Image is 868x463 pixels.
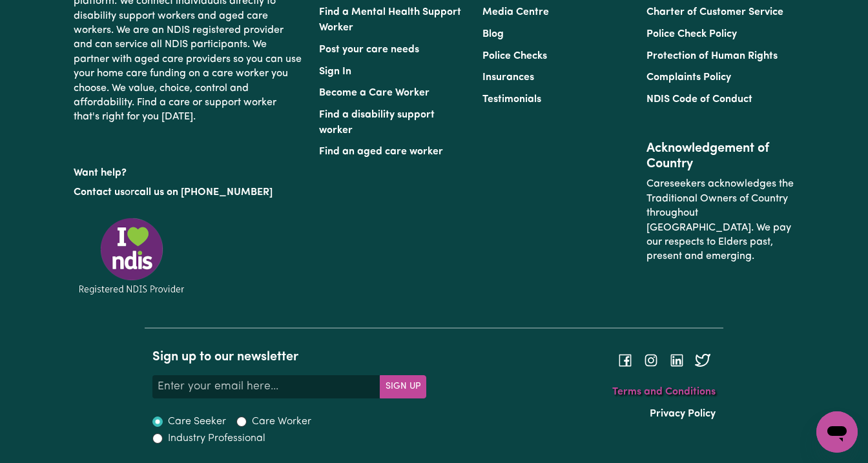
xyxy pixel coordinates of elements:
a: Find a Mental Health Support Worker [319,7,461,33]
a: Police Checks [482,51,547,61]
a: Terms and Conditions [612,387,716,397]
a: Complaints Policy [646,72,731,83]
input: Enter your email here... [152,375,380,398]
h2: Acknowledgement of Country [646,141,794,172]
img: Registered NDIS provider [74,216,190,296]
a: Charter of Customer Service [646,7,783,17]
a: Media Centre [482,7,549,17]
a: Contact us [74,187,125,198]
a: Insurances [482,72,534,83]
a: Blog [482,29,504,39]
a: Follow Careseekers on Facebook [617,355,633,365]
a: Find an aged care worker [319,147,443,157]
a: Post your care needs [319,45,419,55]
a: Privacy Policy [650,409,716,419]
a: Find a disability support worker [319,110,435,136]
a: Sign In [319,67,351,77]
a: Become a Care Worker [319,88,429,98]
a: call us on [PHONE_NUMBER] [134,187,273,198]
a: NDIS Code of Conduct [646,94,752,105]
a: Follow Careseekers on Instagram [643,355,659,365]
a: Testimonials [482,94,541,105]
label: Industry Professional [168,431,265,446]
a: Police Check Policy [646,29,737,39]
a: Follow Careseekers on Twitter [695,355,710,365]
label: Care Seeker [168,414,226,429]
p: or [74,180,304,205]
p: Want help? [74,161,304,180]
iframe: Button to launch messaging window [816,411,858,453]
p: Careseekers acknowledges the Traditional Owners of Country throughout [GEOGRAPHIC_DATA]. We pay o... [646,172,794,269]
a: Protection of Human Rights [646,51,778,61]
a: Follow Careseekers on LinkedIn [669,355,685,365]
button: Subscribe [380,375,426,398]
label: Care Worker [252,414,311,429]
h2: Sign up to our newsletter [152,349,426,365]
